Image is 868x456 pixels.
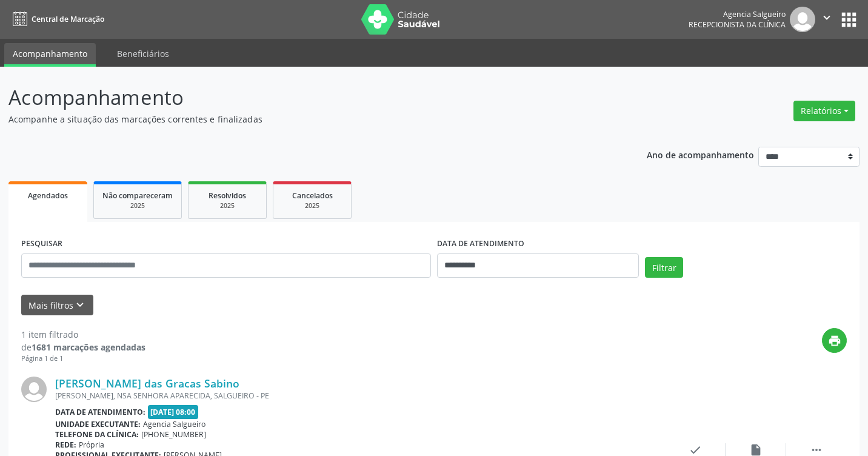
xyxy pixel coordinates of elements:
span: Não compareceram [102,190,173,201]
i:  [820,11,833,24]
div: 2025 [197,201,258,210]
div: Página 1 de 1 [21,354,145,364]
span: Resolvidos [209,190,246,201]
div: 2025 [102,201,173,210]
b: Unidade executante: [55,419,141,429]
button: Mais filtroskeyboard_arrow_down [21,295,93,316]
span: Central de Marcação [32,14,104,24]
i: print [828,334,841,347]
img: img [790,7,815,32]
div: [PERSON_NAME], NSA SENHORA APARECIDA, SALGUEIRO - PE [55,391,665,401]
a: Central de Marcação [8,9,104,29]
img: img [21,377,47,402]
div: de [21,341,145,354]
a: Beneficiários [109,43,178,64]
button: apps [838,9,860,30]
p: Ano de acompanhamento [647,147,754,162]
div: Agencia Salgueiro [689,9,786,19]
span: [DATE] 08:00 [148,405,199,419]
button: Filtrar [645,257,683,278]
button: print [822,328,847,353]
span: Agencia Salgueiro [143,419,205,429]
button:  [815,7,838,32]
a: Acompanhamento [4,43,96,67]
button: Relatórios [793,101,855,121]
span: [PHONE_NUMBER] [141,429,206,440]
b: Rede: [55,440,76,450]
span: Agendados [28,190,68,201]
span: Recepcionista da clínica [689,19,786,30]
strong: 1681 marcações agendadas [32,341,145,353]
b: Data de atendimento: [55,407,145,417]
a: [PERSON_NAME] das Gracas Sabino [55,377,239,390]
label: PESQUISAR [21,235,62,253]
b: Telefone da clínica: [55,429,139,440]
p: Acompanhe a situação das marcações correntes e finalizadas [8,113,604,126]
div: 2025 [282,201,342,210]
i: keyboard_arrow_down [73,298,87,312]
label: DATA DE ATENDIMENTO [437,235,524,253]
p: Acompanhamento [8,82,604,113]
span: Cancelados [292,190,333,201]
span: Própria [79,440,104,450]
div: 1 item filtrado [21,328,145,341]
